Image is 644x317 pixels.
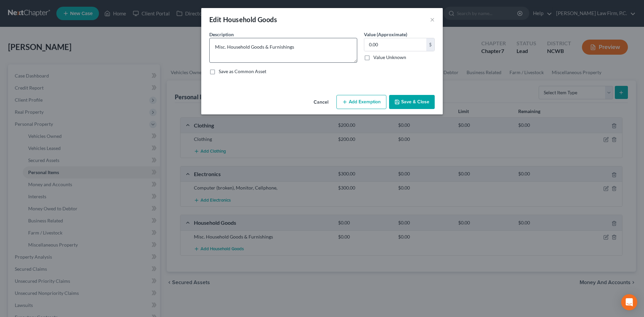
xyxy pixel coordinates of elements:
div: Edit Household Goods [209,15,277,24]
div: $ [426,38,434,51]
span: Description [209,32,234,37]
button: × [430,15,435,23]
button: Add Exemption [336,95,386,109]
div: Open Intercom Messenger [621,294,637,310]
label: Save as Common Asset [219,68,266,75]
input: 0.00 [364,38,426,51]
label: Value (Approximate) [364,31,407,38]
button: Save & Close [389,95,435,109]
button: Cancel [308,96,334,109]
label: Value Unknown [373,54,406,61]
